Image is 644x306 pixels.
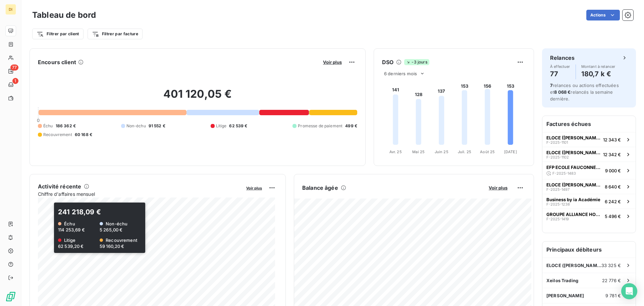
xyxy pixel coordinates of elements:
[605,184,621,189] span: 8 640 €
[601,263,621,268] span: 33 325 €
[321,59,344,65] button: Voir plus
[542,194,636,209] button: Business by ia AcadémieF-2025-12386 242 €
[581,64,615,69] span: Montant à relancer
[38,58,76,66] h6: Encours client
[542,162,636,179] button: EFP ECOLE FAUCONNERIE PROFESSIONNELLEF-2025-14839 000 €
[550,64,570,69] span: À effectuer
[37,118,40,123] span: 0
[5,4,16,15] div: DI
[546,150,600,155] span: ELOCE ([PERSON_NAME] Learning)
[546,187,570,191] span: F-2025-1497
[603,137,621,142] span: 12 343 €
[603,152,621,157] span: 12 342 €
[552,171,576,175] span: F-2025-1483
[542,209,636,223] button: GROUPE ALLIANCE HOLDINGF-2025-14195 496 €
[546,217,569,221] span: F-2025-1419
[382,58,393,66] h6: DSO
[149,123,165,129] span: 91 552 €
[88,29,143,39] button: Filtrer par facture
[489,185,507,190] span: Voir plus
[605,168,621,173] span: 9 000 €
[602,278,621,283] span: 22 776 €
[302,184,338,192] h6: Balance âgée
[10,64,18,71] span: 77
[546,197,600,202] span: Business by ia Académie
[38,190,241,198] span: Chiffre d'affaires mensuel
[75,132,92,138] span: 60 168 €
[504,149,517,154] tspan: [DATE]
[5,291,16,302] img: Logo LeanPay
[126,123,146,129] span: Non-échu
[38,87,357,107] h2: 401 120,05 €
[546,155,569,159] span: F-2025-1102
[605,293,621,298] span: 9 781 €
[404,59,429,65] span: -3 jours
[550,83,553,88] span: 7
[546,165,602,170] span: EFP ECOLE FAUCONNERIE PROFESSIONNELLE
[229,123,247,129] span: 62 539 €
[550,83,619,101] span: relances ou actions effectuées et relancés la semaine dernière.
[38,182,81,190] h6: Activité récente
[581,69,615,79] h4: 180,7 k €
[384,71,417,76] span: 6 derniers mois
[345,123,357,129] span: 499 €
[542,179,636,194] button: ELOCE ([PERSON_NAME] Learning)F-2025-14978 640 €
[546,140,568,144] span: F-2025-1101
[412,149,425,154] tspan: Mai 25
[550,69,570,79] h4: 77
[546,135,600,140] span: ELOCE ([PERSON_NAME] Learning)
[56,123,76,129] span: 186 362 €
[12,78,18,84] span: 1
[32,9,96,21] h3: Tableau de bord
[546,278,578,283] span: Xeilos Trading
[216,123,227,129] span: Litige
[542,242,636,258] h6: Principaux débiteurs
[546,212,602,217] span: GROUPE ALLIANCE HOLDING
[43,123,53,129] span: Échu
[487,185,509,191] button: Voir plus
[246,186,262,190] span: Voir plus
[542,147,636,162] button: ELOCE ([PERSON_NAME] Learning)F-2025-110212 342 €
[542,132,636,147] button: ELOCE ([PERSON_NAME] Learning)F-2025-110112 343 €
[458,149,471,154] tspan: Juil. 25
[554,89,571,95] span: 8 068 €
[542,116,636,132] h6: Factures échues
[244,185,264,191] button: Voir plus
[389,149,402,154] tspan: Avr. 25
[43,132,72,138] span: Recouvrement
[546,293,584,298] span: [PERSON_NAME]
[605,214,621,219] span: 5 496 €
[546,263,601,268] span: ELOCE ([PERSON_NAME] Learning)
[546,202,570,206] span: F-2025-1238
[480,149,495,154] tspan: Août 25
[298,123,342,129] span: Promesse de paiement
[550,54,575,62] h6: Relances
[32,29,84,39] button: Filtrer par client
[323,59,342,65] span: Voir plus
[586,10,620,20] button: Actions
[621,283,637,299] div: Open Intercom Messenger
[435,149,448,154] tspan: Juin 25
[605,199,621,204] span: 6 242 €
[546,182,602,187] span: ELOCE ([PERSON_NAME] Learning)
